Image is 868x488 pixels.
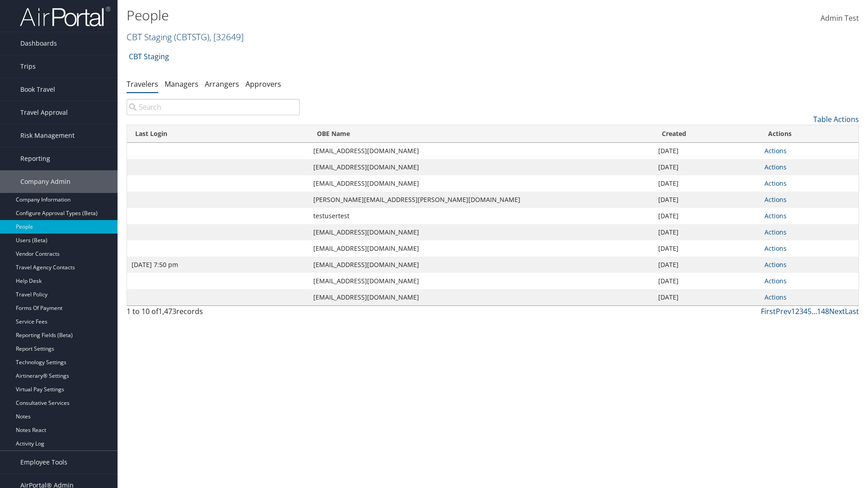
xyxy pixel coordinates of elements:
div: 1 to 10 of records [127,306,300,321]
span: … [811,306,817,316]
td: [DATE] 7:50 pm [127,257,309,273]
span: Risk Management [20,124,75,147]
a: Travelers [127,79,158,89]
td: [DATE] [654,192,760,208]
td: [EMAIL_ADDRESS][DOMAIN_NAME] [309,240,654,257]
span: Trips [20,55,36,78]
td: [EMAIL_ADDRESS][DOMAIN_NAME] [309,159,654,175]
td: [DATE] [654,175,760,192]
a: Actions [764,228,787,236]
a: Last [845,306,859,316]
a: Next [829,306,845,316]
a: Actions [764,260,787,269]
a: 3 [799,306,803,316]
td: [EMAIL_ADDRESS][DOMAIN_NAME] [309,175,654,192]
a: 5 [807,306,811,316]
span: Company Admin [20,170,71,193]
a: Arrangers [205,79,239,89]
a: CBT Staging [127,31,244,43]
span: ( CBTSTG ) [174,31,209,43]
a: Actions [764,179,787,188]
td: testusertest [309,208,654,224]
a: Prev [776,306,791,316]
td: [DATE] [654,289,760,305]
span: Travel Approval [20,101,68,124]
img: airportal-logo.png [20,6,110,27]
a: CBT Staging [129,47,169,66]
a: First [761,306,776,316]
span: Employee Tools [20,451,67,474]
th: Actions [760,125,859,143]
td: [EMAIL_ADDRESS][DOMAIN_NAME] [309,273,654,289]
span: , [ 32649 ] [209,31,244,43]
th: Last Login: activate to sort column ascending [127,125,309,143]
a: Actions [764,244,787,253]
span: Book Travel [20,78,55,101]
a: Actions [764,211,787,220]
th: OBE Name: activate to sort column ascending [309,125,654,143]
a: Actions [764,146,787,155]
span: Dashboards [20,32,57,55]
td: [DATE] [654,143,760,159]
td: [EMAIL_ADDRESS][DOMAIN_NAME] [309,143,654,159]
span: Admin Test [821,13,859,23]
a: Actions [764,277,787,285]
th: Created: activate to sort column ascending [654,125,760,143]
td: [DATE] [654,273,760,289]
a: Actions [764,195,787,204]
a: Actions [764,293,787,301]
span: Reporting [20,147,50,170]
a: Table Actions [813,114,859,124]
a: Actions [764,163,787,171]
span: 1,473 [158,306,176,316]
td: [EMAIL_ADDRESS][DOMAIN_NAME] [309,257,654,273]
a: Approvers [245,79,281,89]
td: [DATE] [654,208,760,224]
a: Admin Test [821,5,859,33]
td: [PERSON_NAME][EMAIL_ADDRESS][PERSON_NAME][DOMAIN_NAME] [309,192,654,208]
td: [DATE] [654,159,760,175]
td: [EMAIL_ADDRESS][DOMAIN_NAME] [309,289,654,305]
td: [DATE] [654,224,760,240]
td: [DATE] [654,240,760,257]
a: 148 [817,306,829,316]
a: 4 [803,306,807,316]
a: Managers [165,79,198,89]
a: 2 [795,306,799,316]
h1: People [127,6,615,25]
td: [EMAIL_ADDRESS][DOMAIN_NAME] [309,224,654,240]
a: 1 [791,306,795,316]
input: Search [127,99,300,115]
td: [DATE] [654,257,760,273]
